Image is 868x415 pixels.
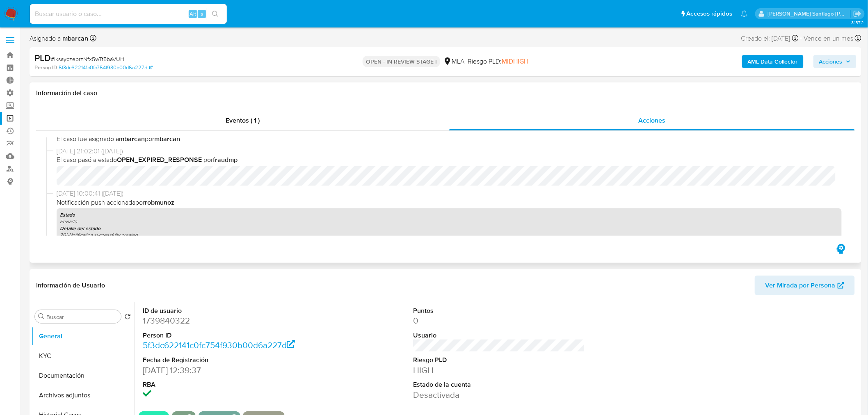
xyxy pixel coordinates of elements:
span: Vence en un mes [804,34,854,43]
span: Accesos rápidos [687,9,733,18]
input: Buscar usuario o caso... [30,9,227,19]
button: Buscar [38,313,45,320]
dt: Estado de la cuenta [413,380,585,389]
button: Documentación [32,366,134,385]
button: General [32,326,134,346]
a: 5f3dc622141c0fc754f930b00d6a227d [59,64,153,71]
b: mbarcan [154,134,180,144]
button: Archivos adjuntos [32,385,134,405]
dd: 1739840322 [143,315,315,326]
b: AML Data Collector [748,55,798,68]
span: Alt [190,10,196,18]
b: mbarcan [61,34,88,43]
button: Acciones [813,55,857,68]
dd: 0 [413,315,585,326]
span: [DATE] 10:00:41 ([DATE]) [57,189,842,198]
dt: Riesgo PLD [413,356,585,365]
dt: Puntos [413,306,585,315]
span: Eventos ( 1 ) [226,116,260,125]
dd: [DATE] 12:39:37 [143,365,315,376]
b: robmunoz [145,198,174,207]
button: search-icon [207,8,224,20]
dt: Usuario [413,331,585,340]
button: Volver al orden por defecto [124,313,131,322]
span: s [201,10,203,18]
b: mbarcan [119,134,145,144]
span: Acciones [819,55,843,68]
dt: Person ID [143,331,315,340]
h1: Información del caso [36,89,855,97]
b: Estado [60,211,75,219]
a: Notificaciones [741,10,748,17]
span: Acciones [638,116,665,125]
b: Person ID [34,64,57,71]
dt: RBA [143,380,315,389]
span: # lksayczebrzNfx5wTf5baVUH [51,55,124,63]
div: Creado el: [DATE] [741,33,799,44]
b: fraudmp [213,155,238,164]
span: Ver Mirada por Persona [765,276,836,295]
button: AML Data Collector [742,55,804,68]
b: PLD [34,51,51,64]
p: OPEN - IN REVIEW STAGE I [363,56,440,67]
a: 5f3dc622141c0fc754f930b00d6a227d [143,339,295,351]
dt: ID de usuario [143,306,315,315]
b: OPEN_EXPIRED_RESPONSE [117,155,202,164]
span: MIDHIGH [502,57,528,66]
input: Buscar [46,313,118,321]
span: El caso fue asignado a por [57,135,842,144]
dd: Desactivada [413,389,585,401]
span: - [800,33,802,44]
dd: HIGH [413,365,585,376]
span: El caso pasó a estado por [57,155,842,164]
i: 201-Notification successfully created [60,231,138,238]
b: Detalle del estado [60,225,101,232]
div: MLA [443,57,464,66]
p: roberto.munoz@mercadolibre.com [768,10,851,18]
span: [DATE] 21:02:01 ([DATE]) [57,147,842,156]
span: Notificación push accionada por [57,198,842,207]
button: KYC [32,346,134,366]
button: Ver Mirada por Persona [755,276,855,295]
span: Riesgo PLD: [468,57,528,66]
h1: Información de Usuario [36,281,105,290]
span: Asignado a [30,34,88,43]
dt: Fecha de Registración [143,356,315,365]
i: Enviado [60,218,77,225]
a: Salir [853,9,862,18]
